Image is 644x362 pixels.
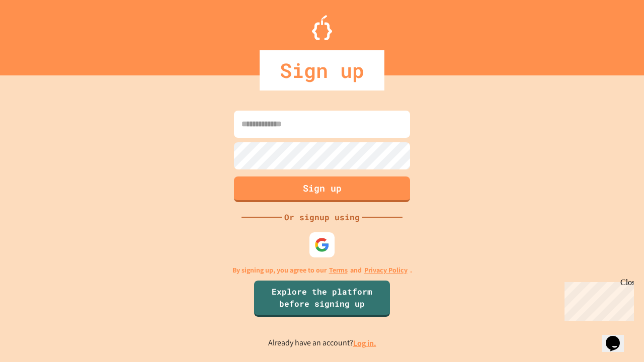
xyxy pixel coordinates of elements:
[312,15,332,40] img: Logo.svg
[560,278,634,321] iframe: chat widget
[268,337,376,349] p: Already have an account?
[4,4,69,64] div: Chat with us now!Close
[353,338,376,348] a: Log in.
[232,265,412,276] p: By signing up, you agree to our and .
[329,265,348,276] a: Terms
[260,50,384,90] div: Sign up
[234,176,410,202] button: Sign up
[602,322,634,352] iframe: chat widget
[282,211,362,223] div: Or signup using
[364,265,408,276] a: Privacy Policy
[314,237,330,252] img: google-icon.svg
[254,281,390,317] a: Explore the platform before signing up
